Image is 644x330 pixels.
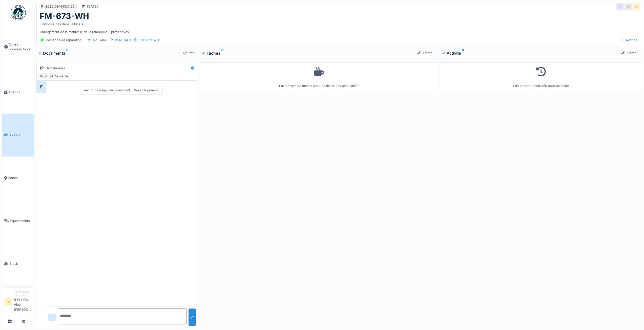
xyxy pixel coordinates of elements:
[443,65,639,88] div: Pas encore d'activités pour ce ticket
[415,50,434,56] div: Filtrer
[9,261,32,266] span: Stock
[2,157,34,200] a: Zones
[2,71,34,114] a: Agenda
[48,72,55,79] div: JB
[8,175,32,180] span: Zones
[41,22,83,27] div: Véhicule pas dans la liste
[619,36,640,44] div: Actions
[58,72,65,79] div: JB
[93,38,107,42] div: Nouveau
[619,50,638,56] div: Filtrer
[2,23,34,71] a: Ouvrir nouveau ticket
[9,133,32,138] span: Tickets
[10,218,32,223] span: Équipements
[63,72,70,79] div: AL
[2,242,34,285] a: Stock
[45,4,77,9] div: 2025/08/443/01964
[4,290,32,315] a: TA Responsable demandeur[PERSON_NAME] Abu-[PERSON_NAME]
[462,50,464,56] sup: 0
[66,50,69,56] sup: 0
[46,38,82,42] div: Demande de réparation
[40,21,639,34] div: Changement de la manivelle de la remorque + préventives
[202,50,413,56] div: Tâches
[46,66,65,71] div: Demandeurs
[176,50,196,56] div: Ajouter
[2,199,34,242] a: Équipements
[140,38,159,42] div: FM-673-WH
[53,72,60,79] div: AS
[203,65,435,88] div: Pas encore de tâches pour ce ticket. Un petit café ?
[40,11,89,21] h1: FM-673-WH
[8,90,32,95] span: Agenda
[2,114,34,157] a: Tickets
[87,4,98,9] div: [DATE]
[14,290,32,298] div: Responsable demandeur
[633,3,640,10] div: CP
[616,3,624,10] div: TA
[4,298,12,306] li: TA
[11,5,26,20] img: Badge_color-CXgf-gQk.svg
[14,290,32,314] li: [PERSON_NAME] Abu-[PERSON_NAME]
[625,3,632,10] div: TA
[115,38,132,42] div: PLATEAUX
[442,50,617,56] div: Activité
[43,72,50,79] div: CP
[9,42,32,52] span: Ouvrir nouveau ticket
[84,88,160,93] div: Aucun message pour le moment … Soyez le premier !
[38,72,45,79] div: TA
[38,50,176,56] div: Documents
[221,50,224,56] sup: 0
